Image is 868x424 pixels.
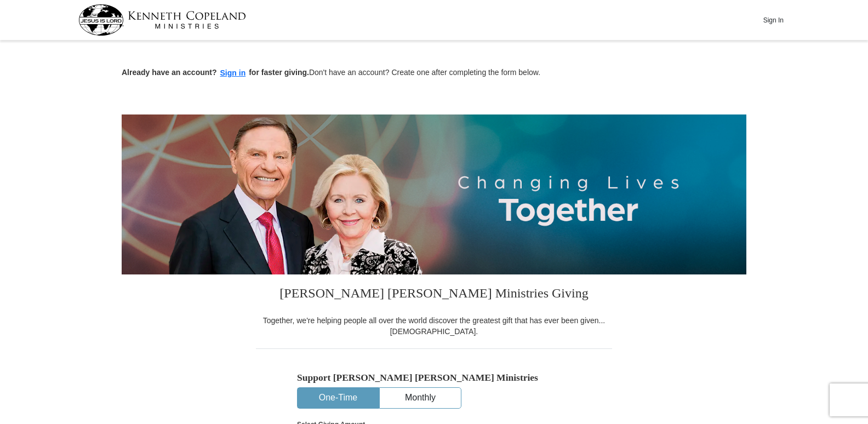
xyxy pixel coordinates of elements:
[298,388,379,408] button: One-Time
[122,67,746,79] p: Don't have an account? Create one after completing the form below.
[217,67,249,79] button: Sign in
[78,4,246,36] img: kcm-header-logo.svg
[256,274,612,315] h3: [PERSON_NAME] [PERSON_NAME] Ministries Giving
[297,372,571,383] h5: Support [PERSON_NAME] [PERSON_NAME] Ministries
[122,68,309,77] strong: Already have an account? for faster giving.
[757,12,790,28] button: Sign In
[256,315,612,337] div: Together, we're helping people all over the world discover the greatest gift that has ever been g...
[380,388,461,408] button: Monthly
